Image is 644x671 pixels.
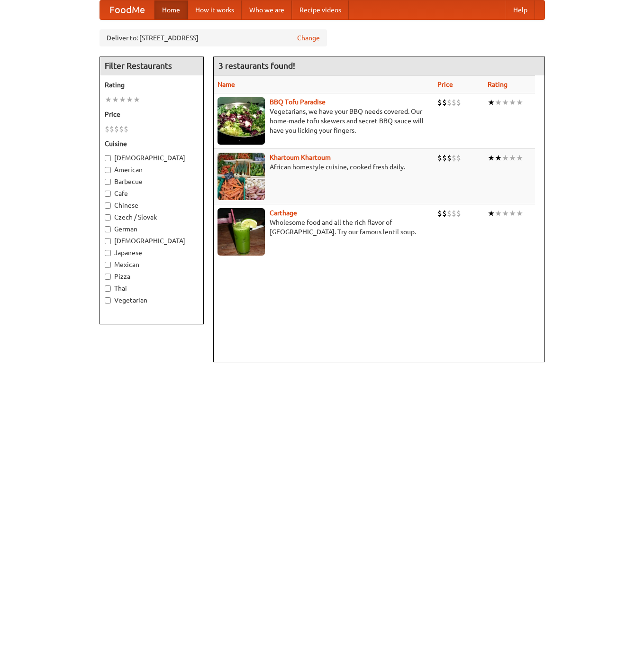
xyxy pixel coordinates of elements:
div: Deliver to: [STREET_ADDRESS] [100,29,327,46]
li: $ [109,124,114,134]
h5: Rating [105,80,199,90]
label: Barbecue [105,177,199,186]
img: khartoum.jpg [218,153,265,200]
input: Thai [105,285,111,292]
li: $ [437,153,442,163]
li: ★ [516,97,523,108]
li: ★ [119,94,126,105]
label: Japanese [105,248,199,257]
label: Vegetarian [105,295,199,305]
h5: Price [105,110,199,119]
li: ★ [502,97,509,108]
li: ★ [495,153,502,163]
a: Rating [488,81,508,88]
li: ★ [495,97,502,108]
img: carthage.jpg [218,208,265,256]
input: Czech / Slovak [105,214,111,221]
p: Wholesome food and all the rich flavor of [GEOGRAPHIC_DATA]. Try our famous lentil soup. [218,218,430,237]
p: Vegetarians, we have your BBQ needs covered. Our home-made tofu skewers and secret BBQ sauce will... [218,107,430,135]
label: [DEMOGRAPHIC_DATA] [105,153,199,163]
a: Recipe videos [292,0,349,19]
a: Name [218,81,235,88]
li: ★ [509,208,516,219]
input: [DEMOGRAPHIC_DATA] [105,238,111,244]
h5: Cuisine [105,139,199,148]
label: Mexican [105,260,199,269]
li: $ [452,153,456,163]
li: $ [442,153,447,163]
li: ★ [502,208,509,219]
label: Czech / Slovak [105,212,199,222]
li: ★ [509,97,516,108]
li: ★ [516,208,523,219]
li: $ [437,97,442,108]
a: Home [154,0,188,19]
li: ★ [112,94,119,105]
img: tofuparadise.jpg [218,97,265,145]
li: $ [119,124,124,134]
li: $ [456,97,461,108]
input: Mexican [105,262,111,268]
a: Khartoum Khartoum [270,154,331,161]
li: $ [447,97,452,108]
a: Change [297,33,320,43]
input: Japanese [105,250,111,256]
input: American [105,167,111,173]
a: How it works [188,0,242,19]
p: African homestyle cuisine, cooked fresh daily. [218,162,430,172]
label: American [105,165,199,175]
li: ★ [126,94,133,105]
label: Cafe [105,189,199,198]
label: Chinese [105,201,199,210]
li: ★ [105,94,112,105]
li: $ [124,124,128,134]
li: ★ [488,153,495,163]
a: FoodMe [100,0,154,19]
li: $ [456,153,461,163]
li: ★ [495,208,502,219]
label: Thai [105,284,199,293]
li: $ [452,208,456,219]
li: $ [447,208,452,219]
li: $ [456,208,461,219]
li: $ [442,208,447,219]
label: German [105,224,199,234]
label: [DEMOGRAPHIC_DATA] [105,236,199,246]
input: Pizza [105,274,111,280]
label: Pizza [105,272,199,281]
li: ★ [516,153,523,163]
a: Who we are [242,0,292,19]
li: ★ [509,153,516,163]
ng-pluralize: 3 restaurants found! [218,61,295,70]
li: $ [452,97,456,108]
li: $ [447,153,452,163]
li: $ [437,208,442,219]
li: ★ [488,208,495,219]
input: German [105,226,111,232]
li: $ [114,124,119,134]
input: [DEMOGRAPHIC_DATA] [105,155,111,161]
input: Vegetarian [105,297,111,303]
li: $ [442,97,447,108]
a: Carthage [270,209,297,217]
li: $ [105,124,109,134]
h4: Filter Restaurants [100,56,203,75]
a: BBQ Tofu Paradise [270,98,326,106]
a: Price [437,81,453,88]
a: Help [506,0,535,19]
input: Chinese [105,202,111,209]
input: Cafe [105,191,111,197]
li: ★ [488,97,495,108]
input: Barbecue [105,179,111,185]
li: ★ [133,94,140,105]
li: ★ [502,153,509,163]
